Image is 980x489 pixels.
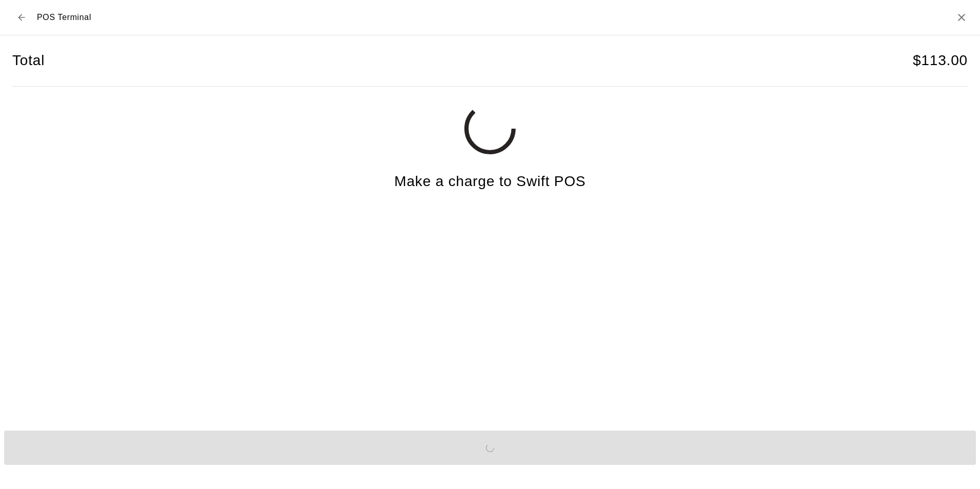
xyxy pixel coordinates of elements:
[394,173,586,191] h4: Make a charge to Swift POS
[12,8,31,27] button: Back to checkout
[955,11,968,24] button: Close
[12,8,91,27] div: POS Terminal
[913,52,968,70] h4: $ 113.00
[12,52,45,70] h4: Total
